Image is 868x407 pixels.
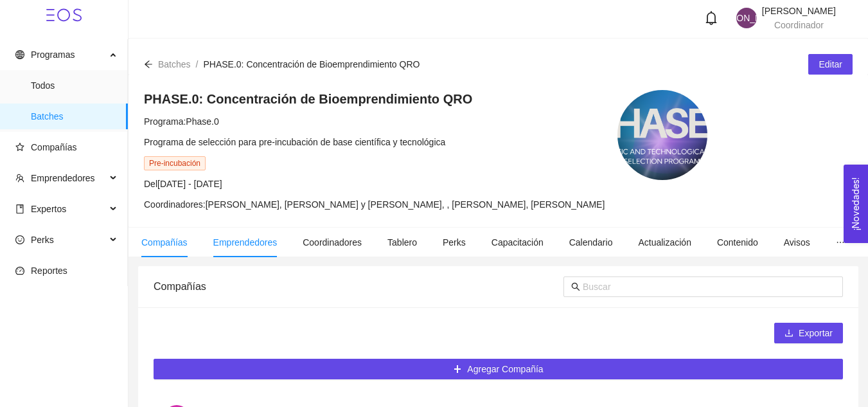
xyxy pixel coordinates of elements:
[154,268,563,305] div: Compañías
[453,365,462,375] span: plus
[583,280,835,294] input: Buscar
[303,237,362,248] span: Coordinadores
[144,156,206,170] span: Pre-incubación
[144,90,605,108] h4: PHASE.0: Concentración de Bioemprendimiento QRO
[799,326,833,340] span: Exportar
[15,204,24,213] span: book
[141,237,188,248] span: Compañías
[709,8,783,28] span: [PERSON_NAME]
[704,11,718,25] span: bell
[31,235,54,245] span: Perks
[819,57,842,71] span: Editar
[443,237,466,248] span: Perks
[15,143,24,152] span: star
[387,237,417,248] span: Tablero
[31,73,118,98] span: Todos
[844,165,868,243] button: Open Feedback Widget
[784,329,793,339] span: download
[569,237,613,248] span: Calendario
[15,266,24,275] span: dashboard
[144,60,153,69] span: arrow-left
[31,142,77,152] span: Compañías
[144,116,219,127] span: Programa: Phase.0
[467,362,543,376] span: Agregar Compañía
[15,50,24,59] span: global
[31,266,67,276] span: Reportes
[31,104,118,129] span: Batches
[31,50,75,60] span: Programas
[15,174,24,183] span: team
[144,199,605,210] span: Coordinadores: [PERSON_NAME], [PERSON_NAME] y [PERSON_NAME], , [PERSON_NAME], [PERSON_NAME]
[31,204,66,214] span: Expertos
[196,59,199,69] span: /
[762,6,836,16] span: [PERSON_NAME]
[836,238,845,247] span: ellipsis
[492,237,544,248] span: Capacitación
[774,20,824,30] span: Coordinador
[144,179,222,189] span: Del [DATE] - [DATE]
[158,59,191,69] span: Batches
[144,137,445,147] span: Programa de selección para pre-incubación de base científica y tecnológica
[638,237,691,248] span: Actualización
[571,282,580,291] span: search
[784,237,810,248] span: Avisos
[774,323,843,343] button: downloadExportar
[15,235,24,244] span: smile
[154,359,843,379] button: plusAgregar Compañía
[717,237,758,248] span: Contenido
[808,54,853,75] button: Editar
[213,237,278,248] span: Emprendedores
[31,173,95,183] span: Emprendedores
[203,59,420,69] span: PHASE.0: Concentración de Bioemprendimiento QRO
